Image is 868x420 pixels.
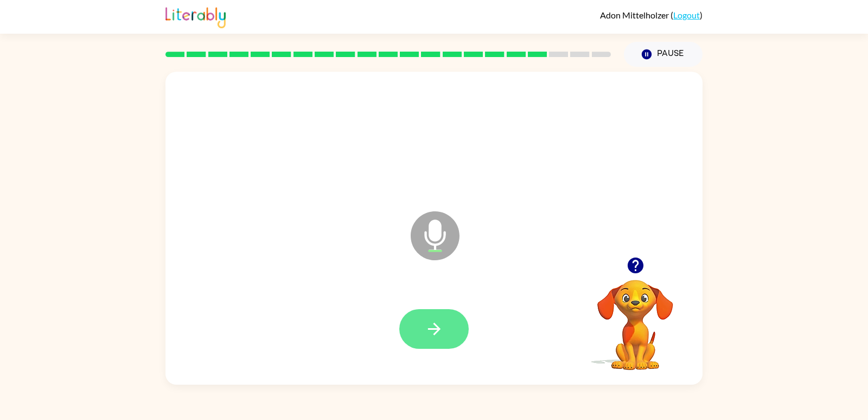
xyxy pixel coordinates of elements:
div: ( ) [600,10,703,20]
video: Your browser must support playing .mp4 files to use Literably. Please try using another browser. [581,263,690,372]
img: Literably [165,4,226,28]
span: Adon Mittelholzer [600,10,671,20]
button: Pause [624,42,703,67]
a: Logout [673,10,700,20]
